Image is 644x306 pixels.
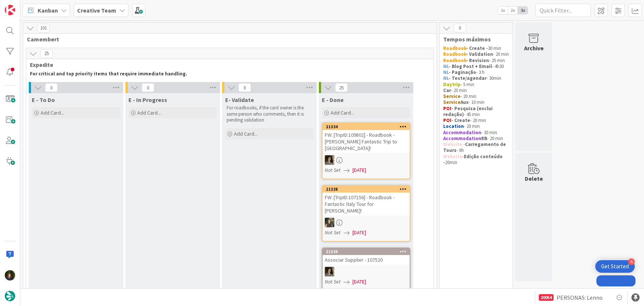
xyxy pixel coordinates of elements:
strong: NL [443,75,449,81]
strong: - Paginação [449,69,476,75]
span: 25 [335,83,348,92]
div: 4 [628,258,635,265]
strong: Location [443,123,464,129]
img: MS [325,155,334,165]
div: FW: [TripID:109802] - Roadbook - [PERSON_NAME] Fantastic Trip to [GEOGRAPHIC_DATA]! [323,130,410,153]
div: 21334FW: [TripID:109802] - Roadbook - [PERSON_NAME] Fantastic Trip to [GEOGRAPHIC_DATA]! [323,123,410,153]
img: Visit kanbanzone.com [5,5,15,15]
p: - 20 min [443,88,509,93]
span: Tempos máximos [443,35,503,43]
div: Archive [524,44,544,52]
p: - 25 min [443,58,509,64]
span: Kanban [38,6,58,15]
div: FW: [TripID:107156] - Roadbook - Fantastic Italy Tour for [PERSON_NAME]! [323,193,410,215]
span: Camembert [27,35,427,43]
span: Expedite [30,61,424,68]
strong: - Create - [466,45,488,51]
span: PERSONAS: Lenno [557,293,603,302]
i: Not Set [325,229,341,236]
p: - 20 min [443,136,509,142]
span: 0 [454,24,466,33]
i: Not Set [325,167,341,173]
span: 25 [40,49,53,58]
span: E - To Do [32,96,55,103]
p: - 20min [443,154,509,166]
p: - 20 min [443,93,509,99]
strong: - Blog Post + Email [449,63,492,69]
strong: - Teste/agendar [449,75,486,81]
p: - 4h30 [443,64,509,69]
span: Add Card... [137,109,161,116]
p: - 30 min [443,130,509,136]
strong: Website [443,153,462,160]
strong: Roadbook [443,51,466,57]
p: - 45 min [443,106,509,118]
strong: Service [443,99,461,105]
img: IG [325,218,334,227]
strong: Carregamento de Tours [443,141,507,153]
strong: Edição conteúdo - [443,153,504,166]
div: MS [323,267,410,276]
img: avatar [5,291,15,301]
div: Associar Supplier - 107520 [323,255,410,265]
div: 21339Associar Supplier - 107520 [323,248,410,265]
strong: Car [443,87,451,93]
p: - 30min [443,75,509,81]
span: 0 [238,83,251,92]
input: Quick Filter... [535,4,591,17]
div: 20054 [539,294,554,301]
div: 21339 [326,249,410,254]
span: 0 [142,83,154,92]
strong: Daytrip [443,81,461,88]
div: 21334 [323,123,410,130]
a: 21338FW: [TripID:107156] - Roadbook - Fantastic Italy Tour for [PERSON_NAME]!IGNot Set[DATE] [322,185,410,242]
strong: - Pesquisa (exclui redação) [443,105,494,118]
strong: Accommodation [443,135,481,142]
p: - 5 min [443,82,509,88]
strong: Roadbook [443,57,466,64]
strong: NL [443,63,449,69]
div: 21339 [323,248,410,255]
strong: Roadbook [443,45,466,51]
a: 21334FW: [TripID:109802] - Roadbook - [PERSON_NAME] Fantastic Trip to [GEOGRAPHIC_DATA]!MSNot Set... [322,123,410,179]
span: Add Card... [331,109,354,116]
strong: Accommodation [443,129,481,136]
p: 30 min [443,45,509,51]
div: Delete [525,174,543,183]
span: 3x [518,7,528,14]
span: E - In Progress [128,96,167,103]
span: 101 [37,24,50,33]
p: - 20 min [443,123,509,129]
div: MS [323,155,410,165]
strong: POI [443,117,451,123]
p: - 3 h [443,69,509,75]
span: 2x [508,7,518,14]
span: Add Card... [41,109,64,116]
span: 1x [498,7,508,14]
p: For roadbooks, if the card owner is the same person who comments, then it is pending validation [227,105,312,123]
strong: RB [481,135,487,142]
div: 21334 [326,124,410,129]
strong: For critical and top priority items that require immediate handling. [30,71,187,77]
div: Get Started [601,263,629,270]
strong: - Validation [466,51,493,57]
strong: NL [443,69,449,75]
span: E- Validate [225,96,254,103]
div: IG [323,218,410,227]
strong: - Revision [466,57,489,64]
span: [DATE] [352,278,366,286]
strong: Service [443,93,461,99]
p: - - 6h [443,142,509,154]
div: 21338 [323,186,410,193]
span: [DATE] [352,166,366,174]
span: E - Done [322,96,344,103]
div: 21338 [326,187,410,192]
p: - 20 min [443,51,509,57]
span: Add Card... [234,130,258,137]
span: [DATE] [352,229,366,237]
img: MC [5,270,15,280]
i: Not Set [325,278,341,285]
b: Creative Team [77,7,116,14]
strong: - Create [451,117,470,123]
div: 21338FW: [TripID:107156] - Roadbook - Fantastic Italy Tour for [PERSON_NAME]! [323,186,410,215]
